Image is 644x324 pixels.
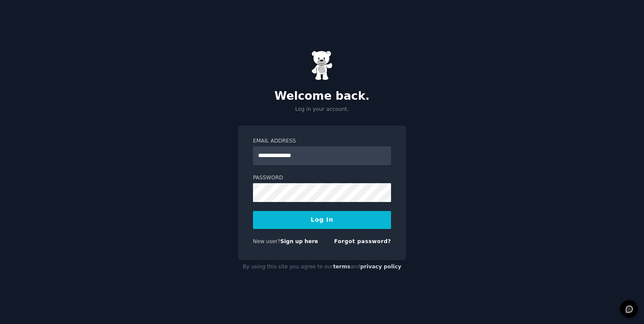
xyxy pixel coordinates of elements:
a: privacy policy [360,264,401,270]
label: Password [253,174,391,182]
a: terms [333,264,350,270]
a: Forgot password? [334,238,391,244]
img: Gummy Bear [311,51,333,80]
label: Email Address [253,137,391,145]
h2: Welcome back. [238,89,406,103]
span: New user? [253,238,280,244]
button: Log In [253,211,391,229]
a: Sign up here [280,238,318,244]
div: By using this site you agree to our and [238,260,406,274]
p: Log in your account. [238,106,406,113]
